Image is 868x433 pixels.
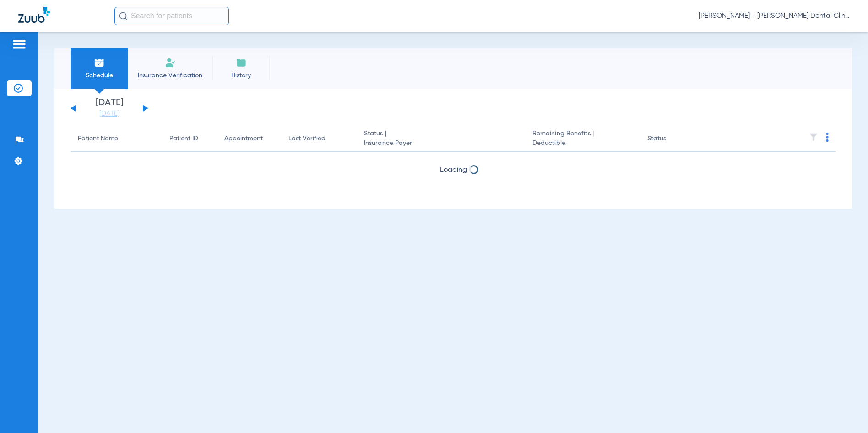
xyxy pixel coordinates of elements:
div: Patient Name [78,134,118,144]
div: Patient Name [78,134,155,144]
div: Patient ID [169,134,198,144]
div: Appointment [224,134,274,144]
img: History [236,57,247,68]
img: group-dot-blue.svg [826,133,829,142]
img: Schedule [94,57,105,68]
div: Patient ID [169,134,210,144]
span: Loading [440,166,467,174]
span: History [219,71,263,80]
img: Zuub Logo [18,7,50,23]
th: Status | [357,126,525,152]
div: Appointment [224,134,263,144]
img: Manual Insurance Verification [165,57,176,68]
span: [PERSON_NAME] - [PERSON_NAME] Dental Clinic | SEARHC [699,11,850,21]
input: Search for patients [114,7,229,25]
span: Deductible [532,139,633,148]
div: Last Verified [288,134,325,144]
a: [DATE] [82,109,137,118]
span: Insurance Payer [364,139,518,148]
img: filter.svg [809,133,818,142]
li: [DATE] [82,98,137,118]
img: hamburger-icon [12,39,27,50]
span: Schedule [77,71,121,80]
th: Status [640,126,702,152]
span: Loading [440,191,467,198]
span: Insurance Verification [135,71,206,80]
th: Remaining Benefits | [525,126,640,152]
img: Search Icon [119,12,127,20]
div: Last Verified [288,134,349,144]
